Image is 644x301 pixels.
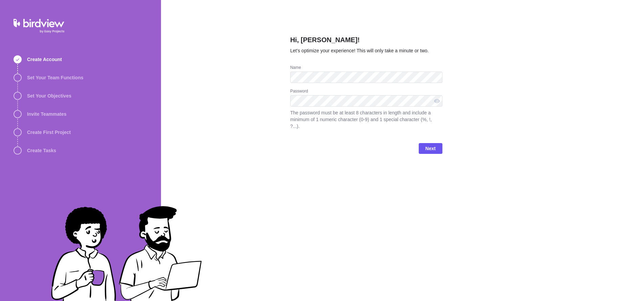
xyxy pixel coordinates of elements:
span: Create First Project [27,129,71,136]
span: Let’s optimize your experience! This will only take a minute or two. [290,48,429,53]
span: Create Account [27,56,62,63]
span: Next [425,144,436,153]
span: Create Tasks [27,147,56,154]
span: Invite Teammates [27,111,66,117]
span: Set Your Team Functions [27,74,83,81]
span: The password must be at least 8 characters in length and include a minimum of 1 numeric character... [290,109,442,130]
span: Set Your Objectives [27,92,71,99]
div: Name [290,65,442,72]
span: Next [419,143,442,154]
div: Password [290,88,442,95]
h2: Hi, [PERSON_NAME]! [290,35,442,47]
